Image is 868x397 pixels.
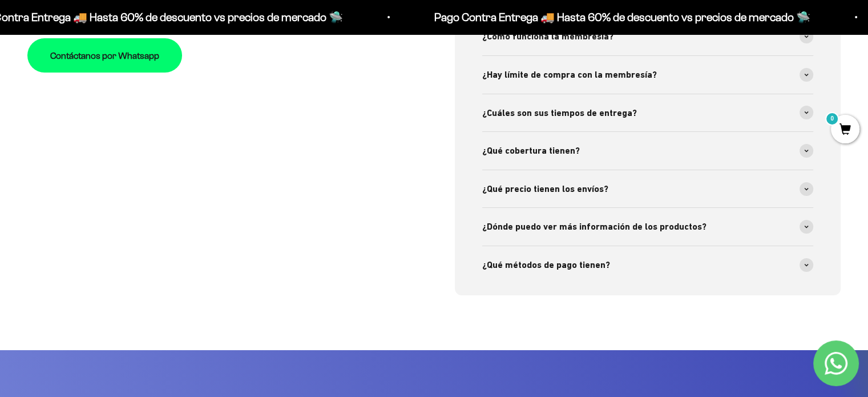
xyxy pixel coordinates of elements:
span: ¿Qué métodos de pago tienen? [482,258,610,272]
span: ¿Cómo funciona la membresía? [482,29,613,44]
summary: ¿Qué métodos de pago tienen? [482,246,814,284]
span: ¿Qué cobertura tienen? [482,143,580,158]
summary: ¿Dónde puedo ver más información de los productos? [482,208,814,246]
summary: ¿Qué precio tienen los envíos? [482,170,814,208]
p: Pago Contra Entrega 🚚 Hasta 60% de descuento vs precios de mercado 🛸 [433,8,809,26]
a: 0 [831,124,859,137]
mark: 0 [825,112,839,126]
summary: ¿Cómo funciona la membresía? [482,18,814,55]
summary: ¿Hay límite de compra con la membresía? [482,56,814,94]
span: ¿Qué precio tienen los envíos? [482,182,608,197]
span: ¿Dónde puedo ver más información de los productos? [482,219,706,234]
summary: ¿Qué cobertura tienen? [482,132,814,170]
summary: ¿Cuáles son sus tiempos de entrega? [482,94,814,132]
span: ¿Hay límite de compra con la membresía? [482,67,657,82]
span: ¿Cuáles son sus tiempos de entrega? [482,106,637,121]
a: Contáctanos por Whatsapp [27,38,182,73]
